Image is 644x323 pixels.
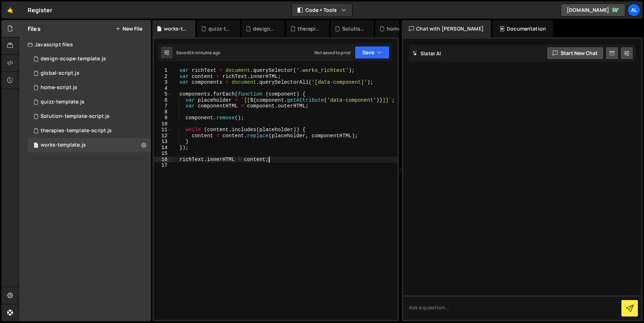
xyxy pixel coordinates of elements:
div: Register [28,6,52,14]
div: global-script.js [41,70,79,77]
a: 🤙 [1,1,19,19]
h2: Slater AI [413,50,441,57]
div: Chat with [PERSON_NAME] [402,20,491,37]
div: Javascript files [19,37,151,52]
div: 1 [154,68,172,74]
a: [DOMAIN_NAME] [561,4,625,17]
div: 16219/43678.js [28,66,151,80]
div: works-template.js [164,25,187,32]
div: 11 [154,127,172,133]
div: 54 minutes ago [189,50,220,56]
div: 16219/47350.js [28,138,151,152]
div: 7 [154,103,172,109]
div: home-script.js [387,25,410,32]
div: design-scope-template.js [253,25,276,32]
div: 2 [154,74,172,80]
div: 8 [154,109,172,115]
div: 13 [154,139,172,145]
div: 16219/47315.js [28,52,151,66]
div: 16219/43700.js [28,80,151,95]
div: 4 [154,86,172,92]
div: Solution-template-script.js [342,25,365,32]
div: 6 [154,97,172,103]
button: New File [115,26,142,32]
div: therapies-template-script.js [41,128,112,134]
div: 17 [154,162,172,169]
div: therapies-template-script.js [298,25,321,32]
div: works-template.js [41,142,86,148]
div: Solution-template-script.js [41,113,110,120]
div: 16219/47330.js [28,95,151,109]
div: 5 [154,91,172,97]
div: 16219/46881.js [28,124,151,138]
button: Code + Tools [292,4,352,17]
div: 14 [154,145,172,151]
div: 9 [154,115,172,121]
div: 10 [154,121,172,127]
div: 16219/44121.js [28,109,151,124]
span: 1 [34,143,38,149]
div: design-scope-template.js [41,56,106,62]
div: Not saved to prod [314,50,350,56]
div: quizz-template.js [208,25,231,32]
div: Saved [176,50,220,56]
button: Save [355,46,390,59]
div: Documentation [492,20,553,37]
div: 3 [154,79,172,86]
button: Start new chat [547,47,604,60]
div: home-script.js [41,84,77,91]
div: 12 [154,133,172,139]
h2: Files [28,25,41,33]
div: 15 [154,151,172,157]
div: quizz-template.js [41,99,84,105]
div: 16 [154,157,172,163]
a: Al [627,4,640,17]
